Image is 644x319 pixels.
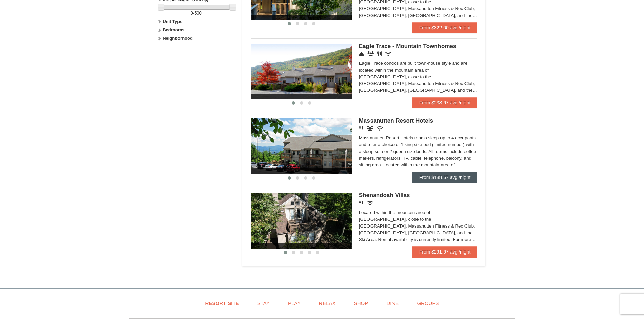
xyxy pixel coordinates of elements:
a: From $322.00 avg /night [412,22,477,33]
i: Conference Facilities [367,51,374,56]
i: Wireless Internet (free) [367,201,373,206]
a: Relax [310,296,344,311]
label: - [159,10,234,17]
span: 500 [194,10,202,16]
strong: Bedrooms [163,27,184,32]
i: Banquet Facilities [367,126,373,131]
a: From $188.67 avg /night [412,172,477,183]
i: Restaurant [377,51,382,56]
strong: Neighborhood [163,36,193,41]
a: Shop [345,296,377,311]
a: Dine [378,296,407,311]
div: Located within the mountain area of [GEOGRAPHIC_DATA], close to the [GEOGRAPHIC_DATA], Massanutte... [359,209,477,243]
i: Wireless Internet (free) [385,51,391,56]
span: 0 [191,10,193,16]
i: Restaurant [359,201,363,206]
a: Stay [249,296,278,311]
strong: Unit Type [163,19,182,24]
i: Concierge Desk [359,51,364,56]
div: Eagle Trace condos are built town-house style and are located within the mountain area of [GEOGRA... [359,60,477,94]
a: From $291.67 avg /night [412,246,477,257]
span: Shenandoah Villas [359,192,410,198]
a: From $238.67 avg /night [412,97,477,108]
i: Restaurant [359,126,363,131]
a: Groups [408,296,447,311]
div: Massanutten Resort Hotels rooms sleep up to 4 occupants and offer a choice of 1 king size bed (li... [359,135,477,168]
a: Play [280,296,309,311]
span: Massanutten Resort Hotels [359,117,433,124]
a: Resort Site [197,296,247,311]
i: Wireless Internet (free) [377,126,383,131]
span: Eagle Trace - Mountain Townhomes [359,43,456,49]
